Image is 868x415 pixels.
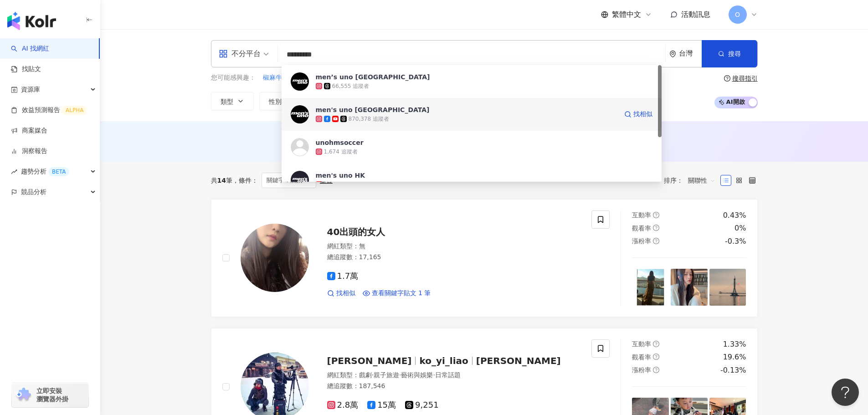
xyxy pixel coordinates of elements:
[720,365,746,375] div: -0.13%
[405,400,439,410] span: 9,251
[336,289,355,298] span: 找相似
[332,82,370,90] div: 66,555 追蹤者
[653,341,659,347] span: question-circle
[401,371,433,379] span: 藝術與娛樂
[316,171,365,180] div: men's uno HK
[48,167,69,176] div: BETA
[15,388,32,402] img: chrome extension
[12,383,88,407] a: chrome extension立即安裝 瀏覽器外掛
[688,173,715,188] span: 關聯性
[219,49,228,58] span: appstore
[21,161,69,182] span: 趨勢分析
[291,105,309,123] img: KOL Avatar
[327,242,581,251] div: 網紅類型 ： 無
[21,79,40,100] span: 資源庫
[653,212,659,218] span: question-circle
[316,72,430,82] div: men’s uno [GEOGRAPHIC_DATA]
[664,173,720,188] div: 排序：
[367,400,396,410] span: 15萬
[327,355,412,366] span: [PERSON_NAME]
[11,126,47,135] a: 商案媒合
[232,177,258,184] span: 條件 ：
[612,10,641,20] span: 繁體中文
[324,181,358,189] div: 2,380 追蹤者
[702,40,757,67] button: 搜尋
[11,106,87,115] a: 效益預測報告ALPHA
[363,289,431,298] a: 查看關鍵字貼文 1 筆
[221,98,233,105] span: 類型
[632,237,651,245] span: 漲粉率
[211,177,232,184] div: 共 筆
[399,371,401,379] span: ·
[709,269,746,306] img: post-image
[359,371,372,379] span: 戲劇
[11,147,47,156] a: 洞察報告
[269,98,282,105] span: 性別
[653,354,659,360] span: question-circle
[832,379,859,406] iframe: Help Scout Beacon - Open
[327,400,359,410] span: 2.8萬
[7,12,56,30] img: logo
[11,44,49,53] a: searchAI 找網紅
[433,371,435,379] span: ·
[633,110,652,119] span: 找相似
[259,92,302,110] button: 性別
[681,10,710,19] span: 活動訊息
[435,371,461,379] span: 日常話題
[372,289,431,298] span: 查看關鍵字貼文 1 筆
[11,65,41,74] a: 找貼文
[217,177,226,184] span: 14
[476,355,561,366] span: [PERSON_NAME]
[723,210,746,220] div: 0.43%
[241,224,309,292] img: KOL Avatar
[327,272,359,281] span: 1.7萬
[632,366,651,374] span: 漲粉率
[291,171,309,189] img: KOL Avatar
[632,211,651,219] span: 互動率
[327,253,581,262] div: 總追蹤數 ： 17,165
[419,355,468,366] span: ko_yi_liao
[324,148,358,156] div: 1,674 追蹤者
[262,73,302,83] button: 椒麻牛肉拌麵
[211,92,254,110] button: 類型
[734,223,746,233] div: 0%
[725,236,746,246] div: -0.3%
[349,115,389,123] div: 870,378 追蹤者
[211,199,758,317] a: KOL Avatar40出頭的女人網紅類型：無總追蹤數：17,1651.7萬找相似查看關鍵字貼文 1 筆互動率question-circle0.43%觀看率question-circle0%漲粉...
[632,340,651,348] span: 互動率
[36,387,68,403] span: 立即安裝 瀏覽器外掛
[327,226,385,237] span: 40出頭的女人
[632,269,669,306] img: post-image
[724,75,730,82] span: question-circle
[669,51,676,57] span: environment
[653,367,659,373] span: question-circle
[624,105,652,123] a: 找相似
[291,72,309,91] img: KOL Avatar
[723,339,746,349] div: 1.33%
[327,371,581,380] div: 網紅類型 ：
[728,50,741,57] span: 搜尋
[316,105,430,114] div: men's uno [GEOGRAPHIC_DATA]
[263,73,301,82] span: 椒麻牛肉拌麵
[735,10,740,20] span: O
[11,169,17,175] span: rise
[327,382,581,391] div: 總追蹤數 ： 187,546
[679,50,702,57] div: 台灣
[632,354,651,361] span: 觀看率
[262,173,316,188] span: 關鍵字：酒訊
[327,289,355,298] a: 找相似
[671,269,708,306] img: post-image
[211,73,256,82] span: 您可能感興趣：
[653,225,659,231] span: question-circle
[723,352,746,362] div: 19.6%
[219,46,261,61] div: 不分平台
[316,138,364,147] div: unohmsoccer
[632,225,651,232] span: 觀看率
[21,182,46,202] span: 競品分析
[372,371,374,379] span: ·
[374,371,399,379] span: 親子旅遊
[732,75,758,82] div: 搜尋指引
[653,238,659,244] span: question-circle
[291,138,309,156] img: KOL Avatar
